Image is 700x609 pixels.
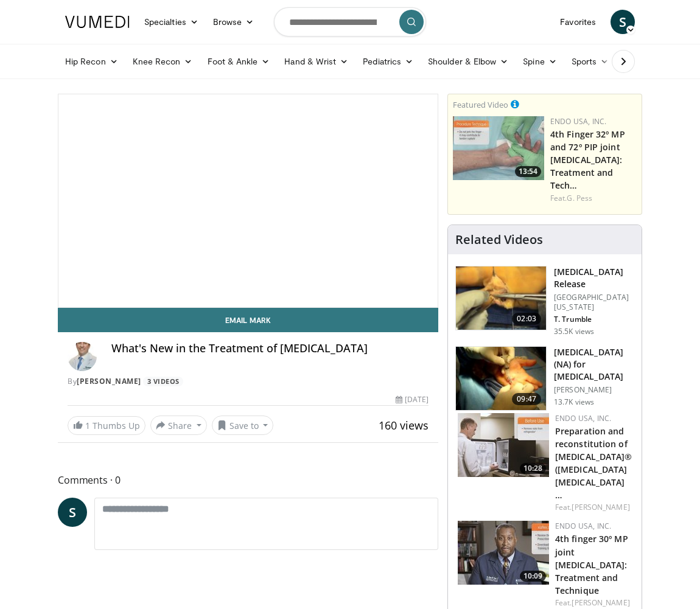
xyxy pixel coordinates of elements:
[456,347,546,410] img: atik_3.png.150x105_q85_crop-smart_upscale.jpg
[554,315,634,324] p: T. Trumble
[421,49,516,74] a: Shoulder & Elbow
[58,472,438,488] span: Comments 0
[143,377,183,387] a: 3 Videos
[355,49,421,74] a: Pediatrics
[125,49,200,74] a: Knee Recon
[458,521,549,585] a: 10:09
[58,308,438,332] a: Email Mark
[396,394,429,405] div: [DATE]
[274,7,426,37] input: Search topics, interventions
[555,502,632,513] div: Feat.
[455,266,634,336] a: 02:03 [MEDICAL_DATA] Release [GEOGRAPHIC_DATA][US_STATE] T. Trumble 35.5K views
[85,420,90,431] span: 1
[456,266,546,330] img: 38790_0000_3.png.150x105_q85_crop-smart_upscale.jpg
[515,166,541,177] span: 13:54
[58,498,87,527] a: S
[212,416,274,435] button: Save to
[555,533,628,596] a: 4th finger 30º MP joint [MEDICAL_DATA]: Treatment and Technique
[554,266,634,290] h3: [MEDICAL_DATA] Release
[520,571,546,582] span: 10:09
[58,49,125,74] a: Hip Recon
[554,385,634,395] p: [PERSON_NAME]
[455,346,634,411] a: 09:47 [MEDICAL_DATA] (NA) for [MEDICAL_DATA] [PERSON_NAME] 13.7K views
[453,99,508,110] small: Featured Video
[379,418,429,433] span: 160 views
[572,502,629,512] a: [PERSON_NAME]
[567,193,592,203] a: G. Pess
[453,116,544,180] a: 13:54
[512,313,541,325] span: 02:03
[554,346,634,383] h3: [MEDICAL_DATA] (NA) for [MEDICAL_DATA]
[458,521,549,585] img: 8065f212-d011-4f4d-b273-cea272d03683.150x105_q85_crop-smart_upscale.jpg
[68,342,97,371] img: Avatar
[564,49,617,74] a: Sports
[572,597,629,608] a: [PERSON_NAME]
[68,376,429,387] div: By
[555,597,632,608] div: Feat.
[550,128,625,191] a: 4th Finger 32º MP and 72º PIP joint [MEDICAL_DATA]: Treatment and Tech…
[554,327,594,336] p: 35.5K views
[611,10,635,34] a: S
[555,425,632,501] a: Preparation and reconstitution of [MEDICAL_DATA]® ([MEDICAL_DATA] [MEDICAL_DATA] …
[554,293,634,312] p: [GEOGRAPHIC_DATA][US_STATE]
[520,463,546,474] span: 10:28
[68,416,145,435] a: 1 Thumbs Up
[458,413,549,477] a: 10:28
[550,193,637,204] div: Feat.
[554,397,594,407] p: 13.7K views
[550,116,606,127] a: Endo USA, Inc.
[206,10,262,34] a: Browse
[150,416,207,435] button: Share
[555,521,611,531] a: Endo USA, Inc.
[455,232,543,247] h4: Related Videos
[555,413,611,423] a: Endo USA, Inc.
[458,413,549,477] img: ab89541e-13d0-49f0-812b-38e61ef681fd.150x105_q85_crop-smart_upscale.jpg
[77,376,141,386] a: [PERSON_NAME]
[111,342,429,355] h4: What's New in the Treatment of [MEDICAL_DATA]
[512,393,541,405] span: 09:47
[65,16,130,28] img: VuMedi Logo
[453,116,544,180] img: df76da42-88e9-456c-9474-e630a7cc5d98.150x105_q85_crop-smart_upscale.jpg
[137,10,206,34] a: Specialties
[58,94,438,307] video-js: Video Player
[553,10,603,34] a: Favorites
[516,49,564,74] a: Spine
[277,49,355,74] a: Hand & Wrist
[200,49,278,74] a: Foot & Ankle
